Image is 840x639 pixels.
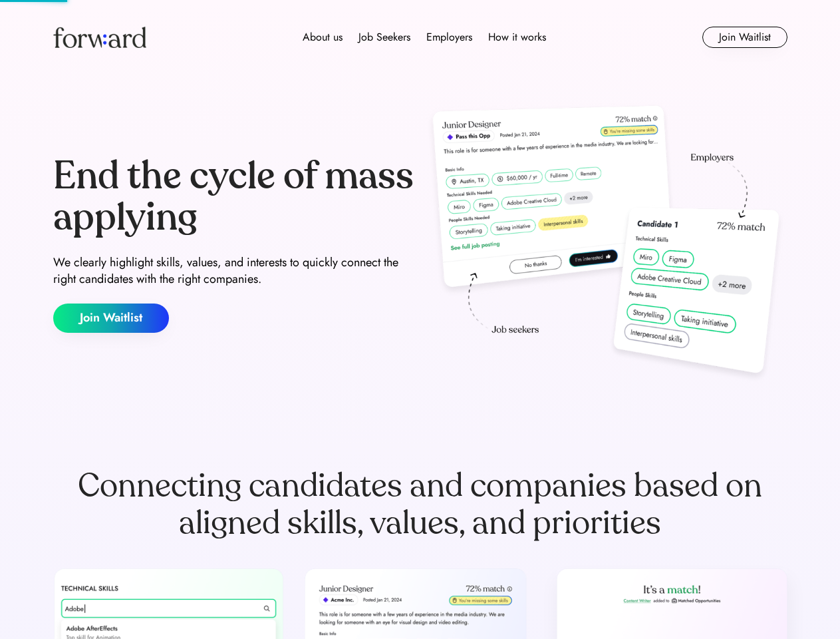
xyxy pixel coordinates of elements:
img: Forward logo [53,27,146,48]
div: How it works [488,29,546,45]
div: Job Seekers [358,29,410,45]
div: We clearly highlight skills, values, and interests to quickly connect the right candidates with t... [53,254,415,288]
button: Join Waitlist [702,27,787,48]
button: Join Waitlist [53,304,169,333]
div: End the cycle of mass applying [53,156,415,238]
div: About us [303,29,343,45]
div: Connecting candidates and companies based on aligned skills, values, and priorities [53,467,787,542]
img: hero-image.png [426,101,787,387]
div: Employers [426,29,472,45]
